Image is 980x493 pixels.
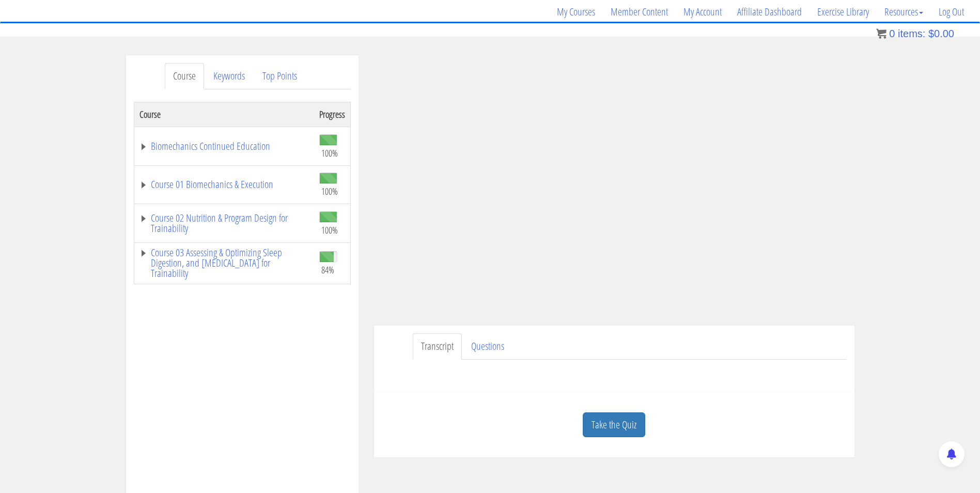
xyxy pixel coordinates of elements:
[165,63,204,89] a: Course
[889,28,895,39] span: 0
[928,28,934,39] span: $
[928,28,954,39] bdi: 0.00
[321,147,338,159] span: 100%
[583,412,645,438] a: Take the Quiz
[876,28,886,39] img: icon11.png
[134,102,314,127] th: Course
[321,264,334,275] span: 84%
[314,102,351,127] th: Progress
[413,333,462,360] a: Transcript
[254,63,305,89] a: Top Points
[139,141,309,151] a: Biomechanics Continued Education
[321,186,338,197] span: 100%
[139,179,309,190] a: Course 01 Biomechanics & Execution
[139,213,309,234] a: Course 02 Nutrition & Program Design for Trainability
[876,28,954,39] a: 0 items: $0.00
[321,224,338,236] span: 100%
[139,248,309,279] a: Course 03 Assessing & Optimizing Sleep Digestion, and [MEDICAL_DATA] for Trainability
[463,333,512,360] a: Questions
[205,63,253,89] a: Keywords
[898,28,925,39] span: items:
